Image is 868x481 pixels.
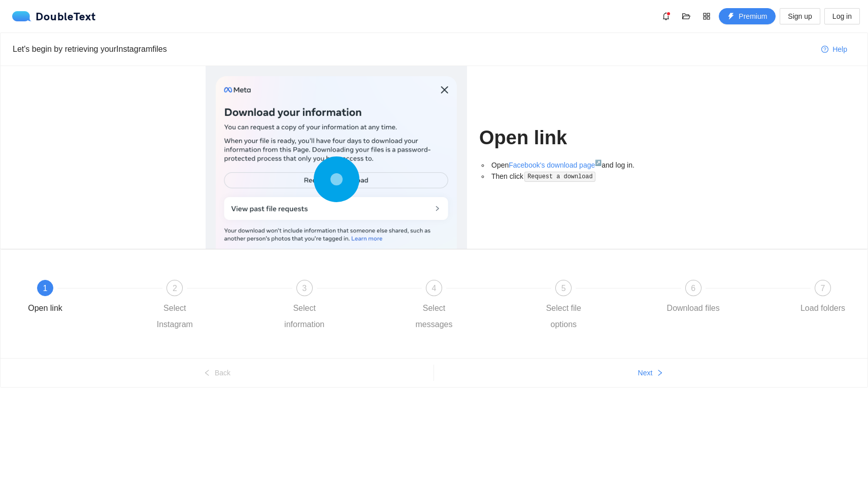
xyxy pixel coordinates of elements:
span: Premium [739,11,767,22]
span: Sign up [788,11,812,22]
div: Load folders [800,300,845,316]
button: thunderboltPremium [719,8,776,24]
div: 3Select information [275,280,405,333]
div: DoubleText [12,11,96,21]
span: question-circle [821,46,828,54]
div: 6Download files [664,280,793,316]
button: bell [658,8,674,24]
h1: Open link [479,126,662,150]
span: 5 [561,284,566,293]
li: Open and log in. [489,159,662,171]
div: Select information [275,300,334,333]
button: Sign up [780,8,820,24]
img: logo [12,11,36,21]
span: Help [832,44,847,55]
span: 4 [432,284,437,293]
button: Log in [824,8,860,24]
span: 7 [821,284,825,293]
div: Select messages [405,300,463,333]
div: 1Open link [16,280,145,316]
div: Select Instagram [145,300,204,333]
span: 6 [691,284,695,293]
span: right [656,369,663,377]
button: appstore [698,8,715,24]
div: 2Select Instagram [145,280,275,333]
span: thunderbolt [727,13,735,21]
div: Open link [28,300,62,316]
span: 2 [173,284,177,293]
a: Facebook's download page↗ [509,161,602,169]
div: Download files [667,300,720,316]
span: appstore [699,12,714,20]
span: Log in [832,11,852,22]
div: 5Select file options [534,280,663,333]
li: Then click [489,171,662,182]
div: 7Load folders [793,280,852,316]
button: Nextright [434,365,867,381]
button: question-circleHelp [813,41,855,57]
span: bell [658,12,674,20]
sup: ↗ [595,159,602,166]
div: Let's begin by retrieving your Instagram files [13,43,813,55]
button: leftBack [1,365,433,381]
span: Next [638,367,653,378]
button: folder-open [678,8,694,24]
span: 3 [302,284,307,293]
span: 1 [43,284,48,293]
span: folder-open [679,12,694,20]
div: 4Select messages [405,280,534,333]
a: logoDoubleText [12,11,96,21]
div: Select file options [534,300,593,333]
code: Request a download [524,172,595,182]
